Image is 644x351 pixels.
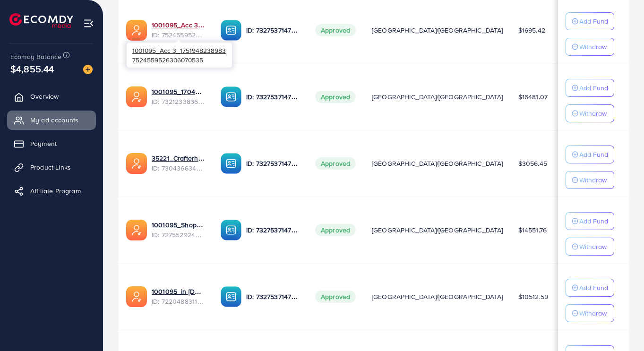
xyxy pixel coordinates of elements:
img: ic-ads-acc.e4c84228.svg [126,86,147,107]
a: My ad accounts [7,111,96,129]
a: Product Links [7,158,96,177]
p: ID: 7327537147282571265 [246,91,300,103]
p: Withdraw [579,41,607,52]
span: $16481.07 [518,92,548,102]
span: 1001095_Acc 3_1751948238983 [132,46,226,55]
span: Product Links [30,163,71,172]
p: Add Fund [579,16,608,27]
span: Payment [30,139,57,148]
div: <span class='underline'>1001095_in vogue.pk_1681150971525</span></br>7220488311670947841 [152,287,206,306]
span: $10512.59 [518,292,548,301]
span: $14551.76 [518,225,547,235]
a: 1001095_in [DOMAIN_NAME]_1681150971525 [152,287,206,296]
div: <span class='underline'>1001095_1704607619722</span></br>7321233836078252033 [152,87,206,106]
a: 1001095_1704607619722 [152,87,206,96]
span: $3056.45 [518,159,547,168]
p: Withdraw [579,308,607,319]
button: Add Fund [566,79,614,97]
span: Approved [315,24,356,36]
button: Add Fund [566,279,614,297]
div: 7524559526306070535 [127,43,232,68]
span: Ecomdy Balance [10,52,61,61]
span: [GEOGRAPHIC_DATA]/[GEOGRAPHIC_DATA] [372,159,503,168]
span: $1695.42 [518,26,545,35]
p: ID: 7327537147282571265 [246,224,300,236]
a: 1001095_Shopping Center [152,220,206,230]
button: Withdraw [566,238,614,256]
a: 1001095_Acc 3_1751948238983 [152,20,206,30]
span: ID: 7321233836078252033 [152,97,206,106]
img: ic-ads-acc.e4c84228.svg [126,286,147,307]
span: ID: 7275529244510306305 [152,230,206,240]
span: Overview [30,92,59,101]
a: 35221_Crafterhide ad_1700680330947 [152,154,206,163]
img: image [83,65,93,74]
button: Withdraw [566,171,614,189]
p: ID: 7327537147282571265 [246,291,300,302]
img: ic-ads-acc.e4c84228.svg [126,153,147,174]
p: Withdraw [579,241,607,252]
p: Withdraw [579,174,607,186]
div: <span class='underline'>1001095_Shopping Center</span></br>7275529244510306305 [152,220,206,240]
img: ic-ads-acc.e4c84228.svg [126,220,147,240]
span: ID: 7220488311670947841 [152,297,206,306]
span: ID: 7524559526306070535 [152,30,206,40]
button: Add Fund [566,146,614,163]
span: Approved [315,157,356,170]
iframe: Chat [604,308,637,344]
img: ic-ba-acc.ded83a64.svg [221,20,241,41]
button: Add Fund [566,212,614,230]
img: logo [9,13,73,28]
p: ID: 7327537147282571265 [246,25,300,36]
p: Add Fund [579,282,608,293]
span: [GEOGRAPHIC_DATA]/[GEOGRAPHIC_DATA] [372,225,503,235]
img: ic-ba-acc.ded83a64.svg [221,86,241,107]
a: Overview [7,87,96,106]
p: Add Fund [579,215,608,227]
button: Add Fund [566,12,614,30]
img: ic-ba-acc.ded83a64.svg [221,153,241,174]
span: [GEOGRAPHIC_DATA]/[GEOGRAPHIC_DATA] [372,292,503,301]
img: ic-ba-acc.ded83a64.svg [221,286,241,307]
a: Affiliate Program [7,181,96,200]
span: [GEOGRAPHIC_DATA]/[GEOGRAPHIC_DATA] [372,92,503,102]
button: Withdraw [566,38,614,56]
a: Payment [7,134,96,153]
span: $4,855.44 [10,62,54,76]
span: Approved [315,291,356,303]
span: Approved [315,91,356,103]
div: <span class='underline'>35221_Crafterhide ad_1700680330947</span></br>7304366343393296385 [152,154,206,173]
p: Add Fund [579,149,608,160]
span: Approved [315,224,356,236]
span: ID: 7304366343393296385 [152,163,206,173]
span: [GEOGRAPHIC_DATA]/[GEOGRAPHIC_DATA] [372,26,503,35]
img: menu [83,18,94,29]
img: ic-ads-acc.e4c84228.svg [126,20,147,41]
p: Withdraw [579,108,607,119]
span: My ad accounts [30,115,78,125]
p: ID: 7327537147282571265 [246,158,300,169]
button: Withdraw [566,304,614,322]
span: Affiliate Program [30,186,81,196]
button: Withdraw [566,104,614,122]
p: Add Fund [579,82,608,94]
img: ic-ba-acc.ded83a64.svg [221,220,241,240]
